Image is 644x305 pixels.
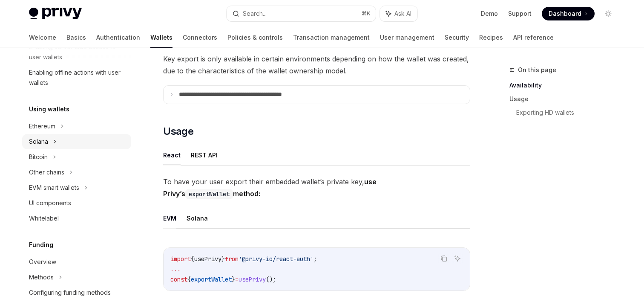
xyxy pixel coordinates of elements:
span: import [170,255,191,263]
button: Ask AI [380,6,417,21]
a: Usage [509,92,622,106]
code: exportWallet [185,189,233,199]
span: ⌘ K [362,10,371,17]
a: Recipes [479,27,503,48]
a: Authentication [96,27,140,48]
div: Methods [29,272,54,282]
div: Bitcoin [29,152,48,162]
a: API reference [513,27,554,48]
button: Search...⌘K [227,6,376,21]
a: Welcome [29,27,56,48]
div: Configuring funding methods [29,288,111,298]
span: } [221,255,225,263]
a: Availability [509,78,622,92]
span: usePrivy [239,276,266,283]
a: Basics [66,27,86,48]
a: Wallets [150,27,172,48]
div: Solana [29,137,48,147]
a: Policies & controls [227,27,283,48]
a: Configuring funding methods [22,285,131,300]
span: exportWallet [191,276,232,283]
a: Support [508,9,532,18]
span: } [232,276,235,283]
img: light logo [29,8,82,20]
span: const [170,276,187,283]
span: On this page [518,65,556,75]
span: ; [313,255,317,263]
a: Whitelabel [22,211,131,226]
a: Demo [481,9,498,18]
h5: Funding [29,240,53,250]
button: Toggle dark mode [601,7,615,20]
span: Dashboard [549,9,581,18]
a: Exporting HD wallets [516,106,622,119]
div: Whitelabel [29,213,59,224]
span: ... [170,265,181,273]
div: Overview [29,257,56,267]
a: Connectors [183,27,217,48]
span: Ask AI [394,9,411,18]
span: Usage [163,125,193,138]
a: Dashboard [542,7,595,20]
span: { [187,276,191,283]
a: Overview [22,254,131,270]
span: Key export is only available in certain environments depending on how the wallet was created, due... [163,53,470,77]
button: REST API [191,145,218,165]
span: usePrivy [194,255,221,263]
span: = [235,276,239,283]
a: Transaction management [293,27,370,48]
span: from [225,255,239,263]
button: React [163,145,181,165]
button: Solana [187,208,208,228]
div: UI components [29,198,71,208]
span: { [191,255,194,263]
button: Copy the contents from the code block [438,253,449,264]
a: Security [445,27,469,48]
a: UI components [22,195,131,211]
div: Ethereum [29,121,55,131]
div: Enabling offline actions with user wallets [29,67,126,88]
span: To have your user export their embedded wallet’s private key, [163,176,470,200]
div: Search... [243,9,267,19]
button: Ask AI [452,253,463,264]
span: '@privy-io/react-auth' [239,255,313,263]
div: Other chains [29,167,64,177]
a: Enabling offline actions with user wallets [22,65,131,90]
h5: Using wallets [29,104,69,114]
strong: use Privy’s method: [163,177,377,198]
span: (); [266,276,276,283]
button: EVM [163,208,176,228]
div: EVM smart wallets [29,183,79,193]
a: User management [380,27,434,48]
